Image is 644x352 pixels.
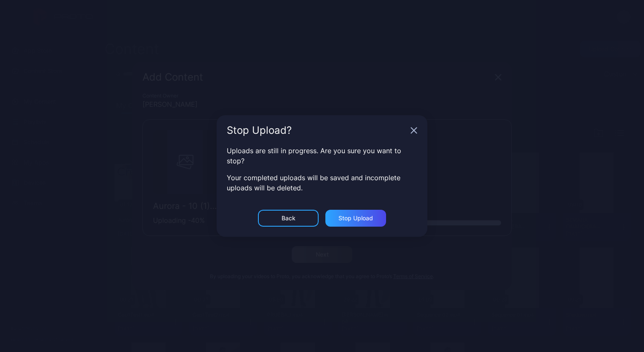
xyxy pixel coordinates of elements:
[227,125,407,135] div: Stop Upload?
[325,210,386,227] button: Stop Upload
[227,146,417,166] p: Uploads are still in progress. Are you sure you want to stop?
[282,215,295,222] div: Back
[338,215,373,222] div: Stop Upload
[258,210,319,227] button: Back
[227,173,417,193] p: Your completed uploads will be saved and incomplete uploads will be deleted.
